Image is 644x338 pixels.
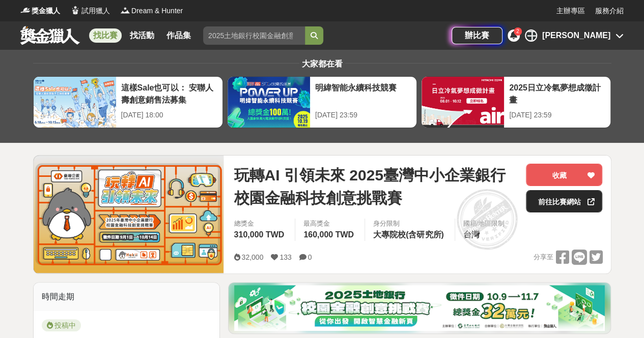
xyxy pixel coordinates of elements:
[33,76,223,128] a: 這樣Sale也可以： 安聯人壽創意銷售法募集[DATE] 18:00
[373,230,444,239] span: 大專院校(含研究所)
[279,253,291,261] span: 133
[131,6,183,16] span: Dream & Hunter
[70,6,110,16] a: Logo試用獵人
[303,230,354,239] span: 160,000 TWD
[81,6,110,16] span: 試用獵人
[556,6,585,16] a: 主辦專區
[34,156,224,273] img: Cover Image
[303,219,356,229] span: 最高獎金
[20,6,60,16] a: Logo獎金獵人
[542,29,610,42] div: [PERSON_NAME]
[509,82,605,105] div: 2025日立冷氣夢想成徵計畫
[241,253,263,261] span: 32,000
[315,82,411,105] div: 明緯智能永續科技競賽
[203,26,305,45] input: 2025土地銀行校園金融創意挑戰賽：從你出發 開啟智慧金融新頁
[234,219,287,229] span: 總獎金
[234,285,605,331] img: d20b4788-230c-4a26-8bab-6e291685a538.png
[34,283,220,311] div: 時間走期
[516,28,519,34] span: 2
[162,28,195,43] a: 作品集
[299,59,345,68] span: 大家都在看
[595,6,624,16] a: 服務介紹
[20,5,31,15] img: Logo
[315,110,411,120] div: [DATE] 23:59
[227,76,417,128] a: 明緯智能永續科技競賽[DATE] 23:59
[526,190,602,212] a: 前往比賽網站
[373,219,446,229] div: 身分限制
[234,230,284,239] span: 310,000 TWD
[121,82,217,105] div: 這樣Sale也可以： 安聯人壽創意銷售法募集
[120,5,130,15] img: Logo
[89,28,122,43] a: 找比賽
[526,164,602,186] button: 收藏
[120,6,183,16] a: LogoDream & Hunter
[234,164,518,209] span: 玩轉AI 引領未來 2025臺灣中小企業銀行校園金融科技創意挑戰賽
[121,110,217,120] div: [DATE] 18:00
[452,27,502,44] a: 辦比賽
[509,110,605,120] div: [DATE] 23:59
[525,29,537,42] div: 王
[32,6,60,16] span: 獎金獵人
[421,76,611,128] a: 2025日立冷氣夢想成徵計畫[DATE] 23:59
[42,319,81,331] span: 投稿中
[70,5,80,15] img: Logo
[533,250,553,265] span: 分享至
[308,253,312,261] span: 0
[126,28,158,43] a: 找活動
